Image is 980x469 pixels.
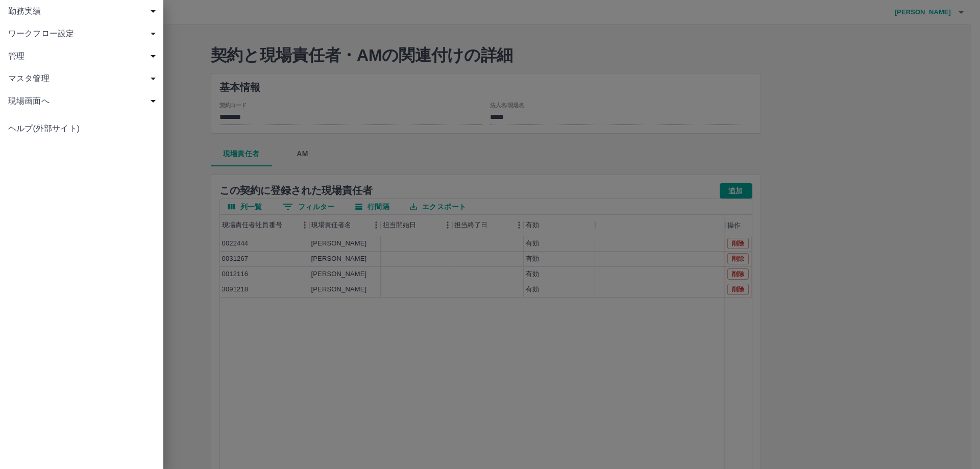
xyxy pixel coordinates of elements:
[8,28,159,40] span: ワークフロー設定
[8,5,159,17] span: 勤務実績
[8,95,159,107] span: 現場画面へ
[8,50,159,62] span: 管理
[8,122,155,135] span: ヘルプ(外部サイト)
[8,72,159,85] span: マスタ管理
